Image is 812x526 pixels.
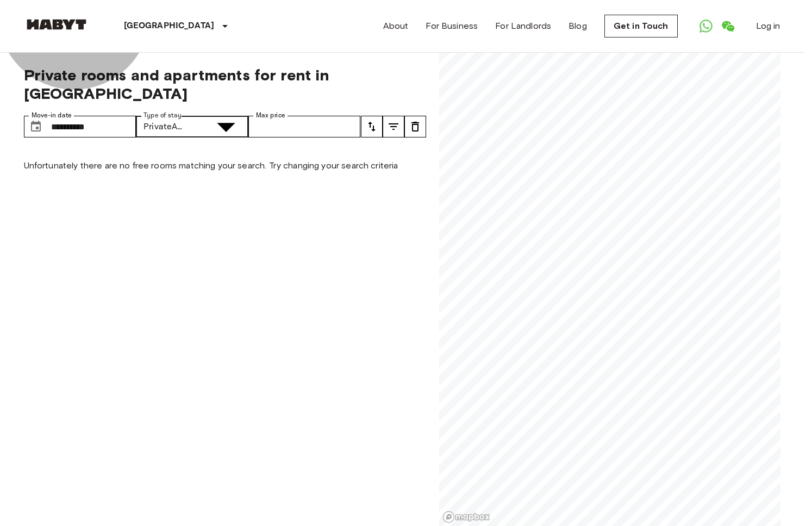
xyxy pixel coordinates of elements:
p: [GEOGRAPHIC_DATA] [124,20,215,33]
img: Habyt [24,19,89,30]
label: Max price [256,111,285,120]
a: Open WhatsApp [695,15,717,37]
span: Private rooms and apartments for rent in [GEOGRAPHIC_DATA] [24,66,426,103]
a: For Business [426,20,478,33]
a: Get in Touch [604,15,678,37]
a: Mapbox logo [442,511,490,523]
a: For Landlords [495,20,551,33]
label: Type of stay [143,111,182,120]
div: PrivateApartment [136,116,204,137]
button: tune [383,116,404,137]
button: Choose date, selected date is 23 Sep 2025 [25,116,47,137]
a: Blog [569,20,587,33]
button: tune [361,116,383,137]
a: Log in [756,20,780,33]
label: Move-in date [32,111,72,120]
a: About [383,20,409,33]
p: Unfortunately there are no free rooms matching your search. Try changing your search criteria [24,159,426,172]
a: Open WeChat [717,15,739,37]
button: tune [404,116,426,137]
